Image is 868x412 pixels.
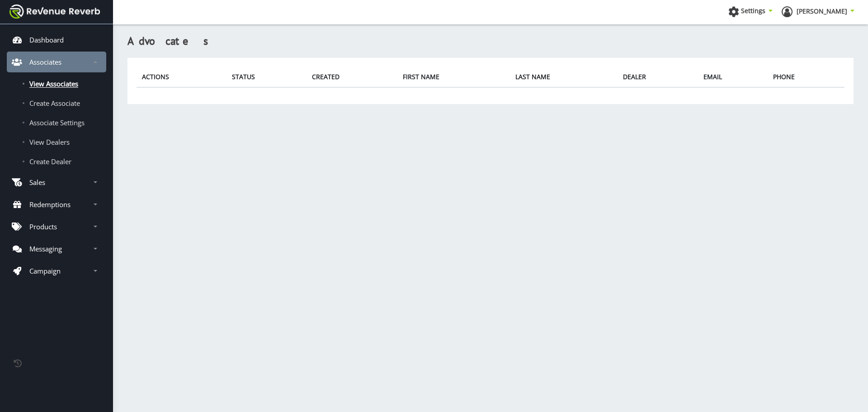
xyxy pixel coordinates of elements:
p: Messaging [29,244,62,253]
span: Create Associate [29,99,80,108]
a: Redemptions [7,194,106,215]
th: Dealer [618,67,698,87]
th: Last Name [510,67,618,87]
a: Sales [7,172,106,193]
img: navbar brand [9,5,100,19]
a: Messaging [7,238,106,259]
a: Campaign [7,260,106,281]
a: [PERSON_NAME] [782,6,854,20]
a: Dashboard [7,29,106,50]
a: View Associates [7,75,106,93]
h3: Advocates [127,33,854,49]
span: [PERSON_NAME] [797,7,847,15]
a: View Dealers [7,133,106,151]
img: ph-profile.png [782,6,793,17]
a: Products [7,216,106,237]
span: Settings [741,6,765,15]
a: Create Dealer [7,152,106,170]
a: Associate Settings [7,114,106,132]
th: Phone [768,67,844,87]
a: Associates [7,52,106,72]
p: Redemptions [29,200,71,209]
a: Settings [728,6,773,20]
span: Create Dealer [29,157,71,166]
p: Dashboard [29,35,64,44]
th: First Name [397,67,509,87]
span: Associate Settings [29,118,85,127]
p: Associates [29,57,61,66]
th: Actions [137,67,226,87]
span: View Associates [29,79,78,88]
p: Products [29,222,57,231]
p: Sales [29,178,45,187]
th: Created [307,67,397,87]
th: Status [226,67,307,87]
th: Email [698,67,768,87]
p: Campaign [29,266,61,275]
a: Create Associate [7,94,106,112]
span: View Dealers [29,137,70,147]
